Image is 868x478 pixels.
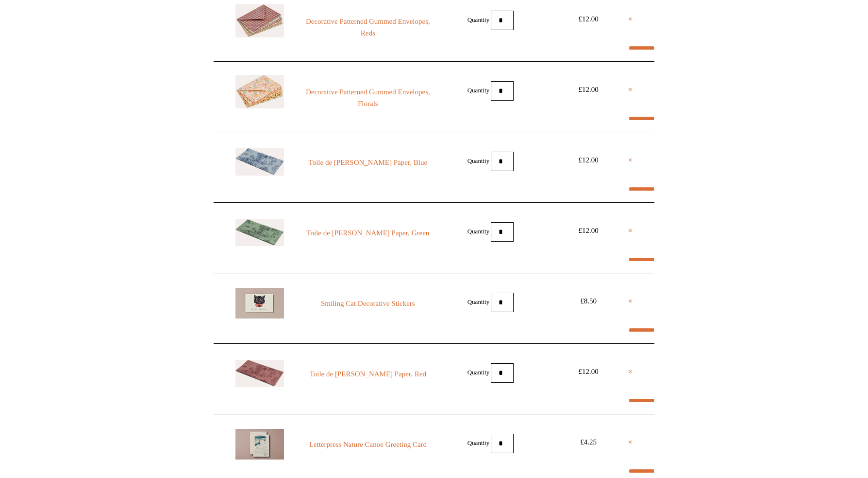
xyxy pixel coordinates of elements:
div: £8.50 [567,295,610,307]
a: Smiling Cat Decorative Stickers [302,298,434,309]
div: £12.00 [567,225,610,236]
img: Smiling Cat Decorative Stickers [235,288,284,319]
img: Toile de Jouy Tissue Paper, Red [235,360,284,387]
a: Toile de [PERSON_NAME] Paper, Green [302,227,434,239]
img: Toile de Jouy Tissue Paper, Blue [235,148,284,176]
label: Quantity [467,157,490,164]
img: Toile de Jouy Tissue Paper, Green [235,219,284,246]
a: × [628,295,633,307]
label: Quantity [467,86,490,93]
label: Quantity [467,16,490,23]
a: × [628,13,633,25]
label: Quantity [467,227,490,234]
a: Toile de [PERSON_NAME] Paper, Blue [302,157,434,168]
a: × [628,436,633,448]
a: × [628,154,633,166]
img: Decorative Patterned Gummed Envelopes, Reds [235,4,284,37]
label: Quantity [467,368,490,375]
div: £12.00 [567,154,610,166]
div: £12.00 [567,13,610,25]
a: × [628,84,633,95]
a: Decorative Patterned Gummed Envelopes, Reds [302,16,434,39]
label: Quantity [467,298,490,305]
img: Letterpress Nature Canoe Greeting Card [235,429,284,460]
a: Decorative Patterned Gummed Envelopes, Florals [302,86,434,109]
div: £12.00 [567,366,610,377]
label: Quantity [467,439,490,446]
img: Decorative Patterned Gummed Envelopes, Florals [235,75,284,108]
a: × [628,225,633,236]
div: £12.00 [567,84,610,95]
a: × [628,366,633,377]
div: £4.25 [567,436,610,448]
a: Toile de [PERSON_NAME] Paper, Red [302,368,434,380]
a: Letterpress Nature Canoe Greeting Card [302,439,434,450]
